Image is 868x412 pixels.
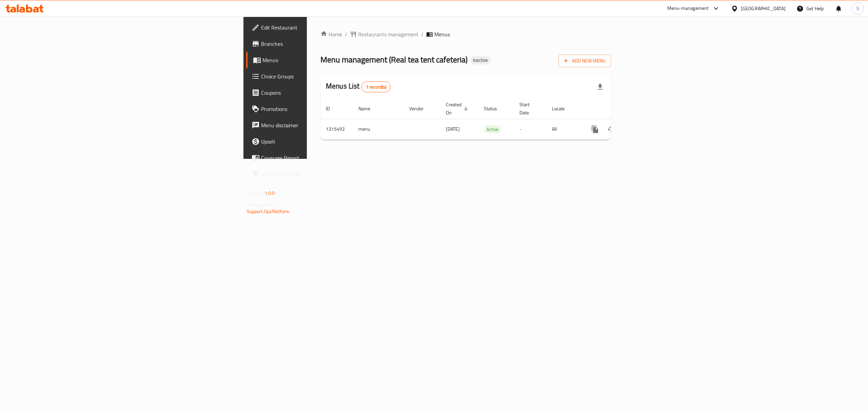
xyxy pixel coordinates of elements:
span: S [856,5,859,12]
a: Edit Restaurant [246,19,389,36]
a: Upsell [246,133,389,150]
span: Coupons [261,89,383,97]
span: Status [484,105,506,113]
span: Coverage Report [261,154,383,162]
nav: breadcrumb [320,30,611,38]
button: Change Status [603,121,619,137]
span: 1 record(s) [362,84,391,90]
a: Support.OpsPlatform [247,207,290,216]
a: Menus [246,52,389,68]
span: Promotions [261,105,383,113]
span: Edit Restaurant [261,23,383,32]
a: Choice Groups [246,68,389,85]
div: [GEOGRAPHIC_DATA] [741,5,786,12]
span: Start Date [519,100,538,117]
a: Coverage Report [246,150,389,166]
span: 1.0.0 [264,189,275,198]
span: Add New Menu [564,57,606,65]
span: Get support on: [247,200,278,209]
span: Menu management ( Real tea tent cafeteria ) [320,52,468,67]
span: Inactive [470,57,491,63]
a: Branches [246,36,389,52]
span: Branches [261,40,383,48]
span: ID [326,105,339,113]
table: enhanced table [320,98,657,140]
a: Menu disclaimer [246,117,389,133]
span: Locale [552,105,573,113]
a: Promotions [246,101,389,117]
a: Grocery Checklist [246,166,389,182]
span: Menu disclaimer [261,121,383,129]
span: Grocery Checklist [261,170,383,178]
span: Menus [434,30,450,38]
div: Export file [592,79,608,95]
h2: Menus List [326,81,391,92]
span: Vendor [409,105,432,113]
div: Menu-management [667,4,709,13]
td: All [547,119,581,139]
span: Choice Groups [261,72,383,80]
span: Created On [446,100,470,117]
div: Total records count [361,81,391,92]
span: Version: [247,189,263,198]
a: Coupons [246,85,389,101]
button: more [587,121,603,137]
span: [DATE] [446,125,460,133]
button: Add New Menu [558,55,611,67]
span: Upsell [261,137,383,146]
span: Active [484,126,501,133]
div: Inactive [470,56,491,64]
td: - [514,119,547,139]
span: Name [358,105,379,113]
span: Menus [262,56,383,64]
li: / [421,30,423,38]
th: Actions [581,98,657,119]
